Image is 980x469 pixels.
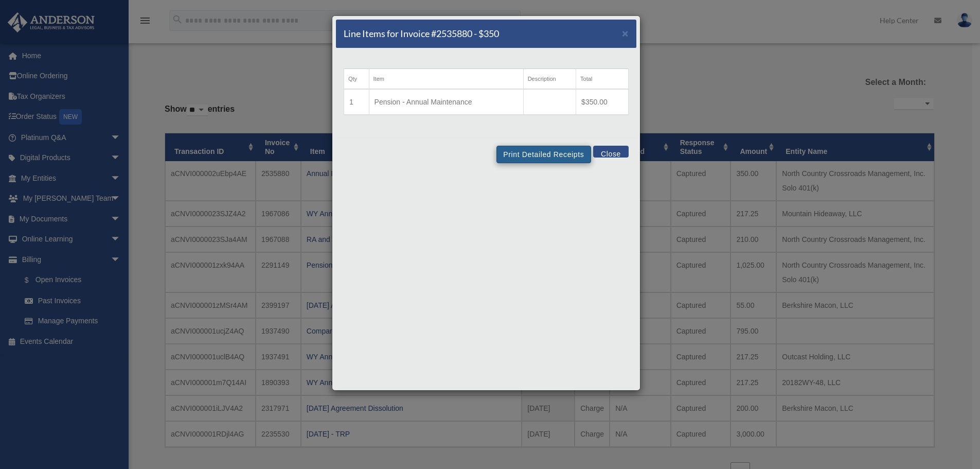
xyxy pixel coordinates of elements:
[576,89,629,115] td: $350.00
[344,69,369,90] th: Qty
[622,28,629,39] button: Close
[369,69,523,90] th: Item
[622,27,629,39] span: ×
[369,89,523,115] td: Pension - Annual Maintenance
[496,146,591,163] button: Print Detailed Receipts
[576,69,629,90] th: Total
[344,89,369,115] td: 1
[593,146,629,158] button: Close
[344,27,499,40] h5: Line Items for Invoice #2535880 - $350
[523,69,576,90] th: Description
